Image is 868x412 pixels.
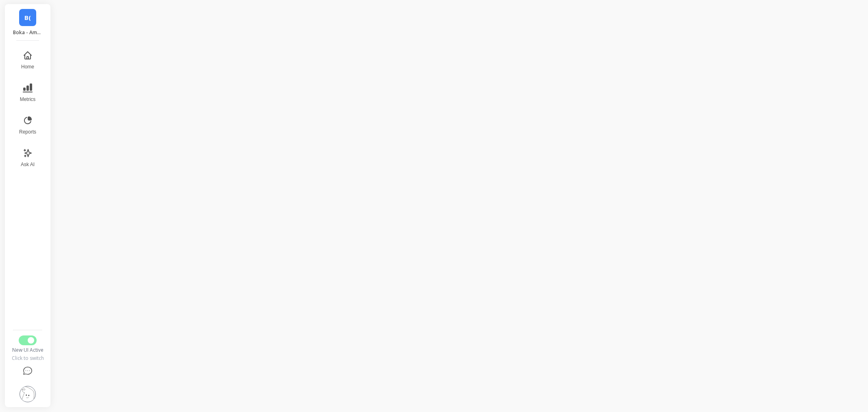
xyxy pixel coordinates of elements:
span: B( [24,13,31,22]
button: Help [11,362,44,381]
div: New UI Active [11,347,44,353]
p: Boka - Amazon (Essor) [13,29,43,36]
button: Switch to Legacy UI [19,335,37,345]
button: Metrics [14,78,41,107]
button: Home [14,46,41,75]
span: Ask AI [21,161,35,168]
button: Settings [11,381,44,407]
div: Click to switch [11,355,44,362]
button: Reports [14,111,41,140]
span: Home [21,64,34,70]
img: profile picture [20,386,36,402]
span: Reports [19,129,36,135]
span: Metrics [20,96,36,103]
button: Ask AI [14,143,41,173]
